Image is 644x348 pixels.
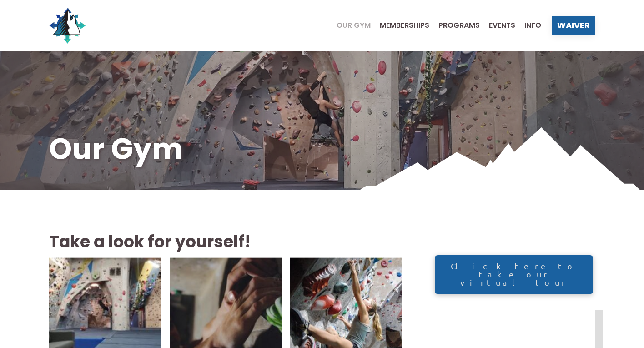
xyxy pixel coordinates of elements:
[337,22,371,29] span: Our Gym
[444,262,584,287] span: Click here to take our virtual tour
[557,21,590,30] span: Waiver
[435,255,593,294] a: Click here to take our virtual tour
[429,22,480,29] a: Programs
[480,22,515,29] a: Events
[515,22,541,29] a: Info
[327,22,371,29] a: Our Gym
[371,22,429,29] a: Memberships
[380,22,429,29] span: Memberships
[49,231,402,253] h2: Take a look for yourself!
[524,22,541,29] span: Info
[552,16,595,35] a: Waiver
[438,22,480,29] span: Programs
[489,22,515,29] span: Events
[49,7,86,44] img: North Wall Logo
